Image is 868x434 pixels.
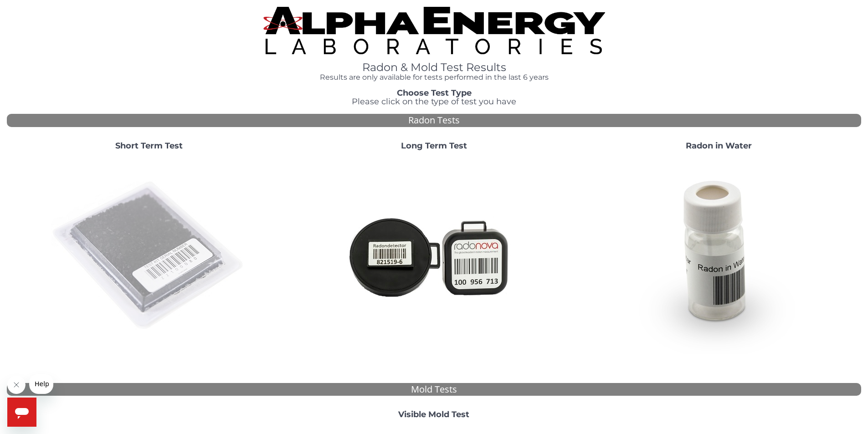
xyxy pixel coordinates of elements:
[7,376,26,394] iframe: Close message
[352,97,516,107] span: Please click on the type of test you have
[29,374,53,394] iframe: Message from company
[263,61,605,73] h1: Radon & Mold Test Results
[397,88,472,98] strong: Choose Test Type
[7,398,36,427] iframe: Button to launch messaging window
[115,141,183,151] strong: Short Term Test
[263,7,605,54] img: TightCrop.jpg
[7,383,861,396] div: Mold Tests
[398,409,469,419] strong: Visible Mold Test
[263,73,605,82] h4: Results are only available for tests performed in the last 6 years
[401,141,467,151] strong: Long Term Test
[7,114,861,127] div: Radon Tests
[336,158,532,354] img: Radtrak2vsRadtrak3.jpg
[621,158,817,354] img: RadoninWater.jpg
[686,141,752,151] strong: Radon in Water
[51,158,247,354] img: ShortTerm.jpg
